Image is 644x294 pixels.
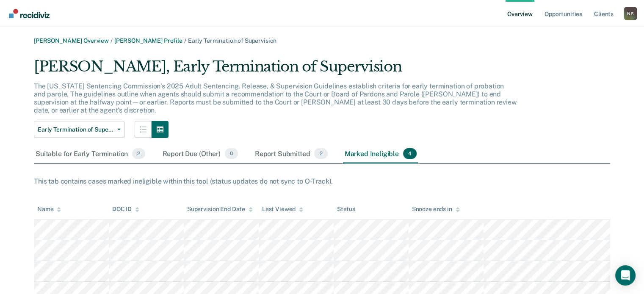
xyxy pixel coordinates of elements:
[187,206,253,213] div: Supervision End Date
[37,206,61,213] div: Name
[262,206,303,213] div: Last Viewed
[34,145,147,163] div: Suitable for Early Termination2
[34,82,517,115] p: The [US_STATE] Sentencing Commission’s 2025 Adult Sentencing, Release, & Supervision Guidelines e...
[34,58,517,82] div: [PERSON_NAME], Early Termination of Supervision
[615,265,636,286] div: Open Intercom Messenger
[114,37,182,44] a: [PERSON_NAME] Profile
[34,37,109,44] a: [PERSON_NAME] Overview
[160,145,239,163] div: Report Due (Other)0
[188,37,277,44] span: Early Termination of Supervision
[343,145,419,163] div: Marked Ineligible4
[109,37,114,44] span: /
[624,7,637,20] button: Profile dropdown button
[624,7,637,20] div: N S
[9,9,50,18] img: Recidiviz
[337,206,355,213] div: Status
[253,145,329,163] div: Report Submitted2
[112,206,139,213] div: DOC ID
[225,148,238,159] span: 0
[38,126,114,133] span: Early Termination of Supervision
[132,148,145,159] span: 2
[403,148,417,159] span: 4
[182,37,188,44] span: /
[314,148,327,159] span: 2
[412,206,460,213] div: Snooze ends in
[34,177,610,185] div: This tab contains cases marked ineligible within this tool (status updates do not sync to O-Track).
[34,121,124,138] button: Early Termination of Supervision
